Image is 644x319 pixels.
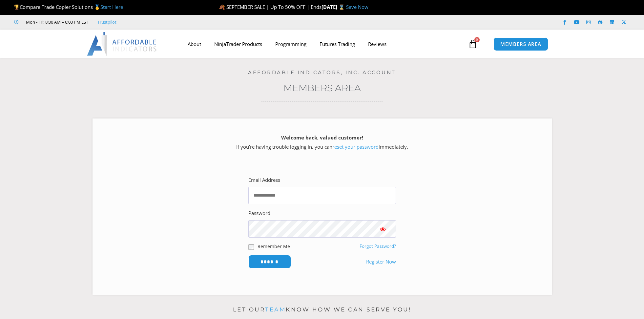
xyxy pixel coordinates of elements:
[346,4,368,10] a: Save Now
[474,37,480,42] span: 0
[100,4,123,10] a: Start Here
[208,36,269,52] a: NinjaTrader Products
[258,243,290,250] label: Remember Me
[219,4,322,10] span: 🍂 SEPTEMBER SALE | Up To 50% OFF | Ends
[248,69,396,75] a: Affordable Indicators, Inc. Account
[458,34,487,53] a: 0
[370,220,396,238] button: Show password
[181,36,467,52] nav: Menu
[14,4,123,10] span: Compare Trade Copier Solutions 🥇
[93,305,552,315] p: Let our know how we can serve you!
[97,18,116,26] a: Trustpilot
[248,209,270,218] label: Password
[14,5,19,10] img: 🏆
[313,36,362,52] a: Futures Trading
[248,176,280,185] label: Email Address
[493,37,548,51] a: MEMBERS AREA
[500,42,541,47] span: MEMBERS AREA
[87,32,157,56] img: LogoAI | Affordable Indicators – NinjaTrader
[362,36,393,52] a: Reviews
[281,134,363,141] strong: Welcome back, valued customer!
[283,82,361,94] a: Members Area
[360,243,396,249] a: Forgot Password?
[181,36,208,52] a: About
[24,18,88,26] span: Mon - Fri: 8:00 AM – 6:00 PM EST
[366,257,396,266] a: Register Now
[322,4,346,10] strong: [DATE] ⌛
[269,36,313,52] a: Programming
[104,133,540,152] p: If you’re having trouble logging in, you can immediately.
[265,306,286,313] a: team
[332,143,379,150] a: reset your password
